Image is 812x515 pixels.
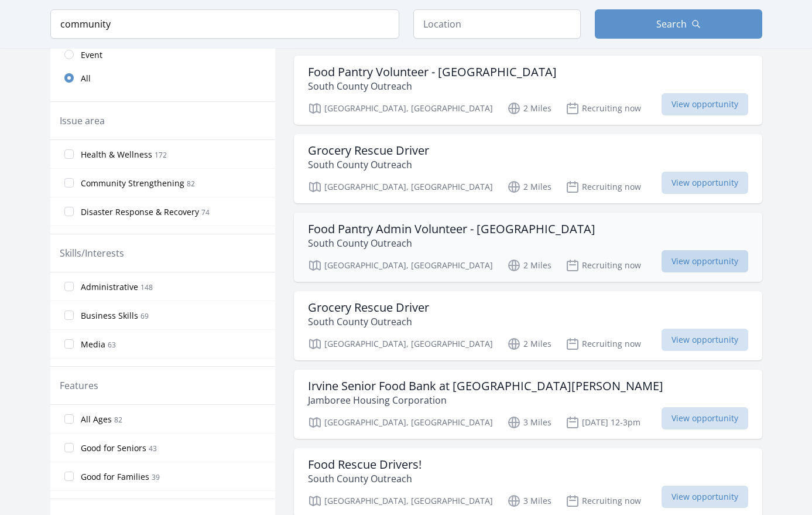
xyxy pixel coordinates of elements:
[308,65,557,79] h3: Food Pantry Volunteer - [GEOGRAPHIC_DATA]
[308,180,493,194] p: [GEOGRAPHIC_DATA], [GEOGRAPHIC_DATA]
[60,114,105,128] legend: Issue area
[566,180,641,194] p: Recruiting now
[81,149,152,161] span: Health & Wellness
[507,258,551,272] p: 2 Miles
[294,56,762,125] a: Food Pantry Volunteer - [GEOGRAPHIC_DATA] South County Outreach [GEOGRAPHIC_DATA], [GEOGRAPHIC_DA...
[81,471,149,483] span: Good for Families
[308,158,429,172] p: South County Outreach
[60,246,124,260] legend: Skills/Interests
[152,472,160,482] span: 39
[64,149,74,159] input: Health & Wellness 172
[566,494,641,508] p: Recruiting now
[201,207,210,217] span: 74
[662,250,748,272] span: View opportunity
[64,443,74,452] input: Good for Seniors 43
[308,379,663,393] h3: Irvine Senior Food Bank at [GEOGRAPHIC_DATA][PERSON_NAME]
[308,258,493,272] p: [GEOGRAPHIC_DATA], [GEOGRAPHIC_DATA]
[308,236,595,250] p: South County Outreach
[294,213,762,282] a: Food Pantry Admin Volunteer - [GEOGRAPHIC_DATA] South County Outreach [GEOGRAPHIC_DATA], [GEOGRAP...
[595,9,762,39] button: Search
[81,310,138,322] span: Business Skills
[64,178,74,187] input: Community Strengthening 82
[308,458,422,472] h3: Food Rescue Drivers!
[566,415,640,429] p: [DATE] 12-3pm
[308,101,493,115] p: [GEOGRAPHIC_DATA], [GEOGRAPHIC_DATA]
[308,222,595,236] h3: Food Pantry Admin Volunteer - [GEOGRAPHIC_DATA]
[566,337,641,351] p: Recruiting now
[50,66,275,90] a: All
[308,415,493,429] p: [GEOGRAPHIC_DATA], [GEOGRAPHIC_DATA]
[141,311,149,321] span: 69
[656,17,687,31] span: Search
[81,178,184,189] span: Community Strengthening
[64,339,74,349] input: Media 63
[141,282,153,292] span: 148
[566,258,641,272] p: Recruiting now
[662,407,748,429] span: View opportunity
[294,291,762,360] a: Grocery Rescue Driver South County Outreach [GEOGRAPHIC_DATA], [GEOGRAPHIC_DATA] 2 Miles Recruiti...
[187,179,195,189] span: 82
[308,144,429,158] h3: Grocery Rescue Driver
[507,101,551,115] p: 2 Miles
[294,370,762,439] a: Irvine Senior Food Bank at [GEOGRAPHIC_DATA][PERSON_NAME] Jamboree Housing Corporation [GEOGRAPHI...
[566,101,641,115] p: Recruiting now
[662,172,748,194] span: View opportunity
[294,134,762,203] a: Grocery Rescue Driver South County Outreach [GEOGRAPHIC_DATA], [GEOGRAPHIC_DATA] 2 Miles Recruiti...
[81,442,146,454] span: Good for Seniors
[64,472,74,481] input: Good for Families 39
[413,9,581,39] input: Location
[308,337,493,351] p: [GEOGRAPHIC_DATA], [GEOGRAPHIC_DATA]
[81,206,199,218] span: Disaster Response & Recovery
[308,315,429,329] p: South County Outreach
[308,393,663,407] p: Jamboree Housing Corporation
[662,486,748,508] span: View opportunity
[81,339,105,350] span: Media
[50,9,399,39] input: Keyword
[308,472,422,486] p: South County Outreach
[308,79,557,93] p: South County Outreach
[149,444,157,453] span: 43
[155,150,167,160] span: 172
[81,281,138,293] span: Administrative
[662,93,748,115] span: View opportunity
[81,414,112,425] span: All Ages
[81,49,102,61] span: Event
[308,494,493,508] p: [GEOGRAPHIC_DATA], [GEOGRAPHIC_DATA]
[64,282,74,291] input: Administrative 148
[507,180,551,194] p: 2 Miles
[50,43,275,66] a: Event
[60,378,98,393] legend: Features
[507,337,551,351] p: 2 Miles
[108,340,116,350] span: 63
[64,311,74,320] input: Business Skills 69
[114,415,122,425] span: 82
[308,301,429,315] h3: Grocery Rescue Driver
[64,207,74,216] input: Disaster Response & Recovery 74
[64,414,74,424] input: All Ages 82
[507,494,551,508] p: 3 Miles
[662,329,748,351] span: View opportunity
[507,415,551,429] p: 3 Miles
[81,73,91,84] span: All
